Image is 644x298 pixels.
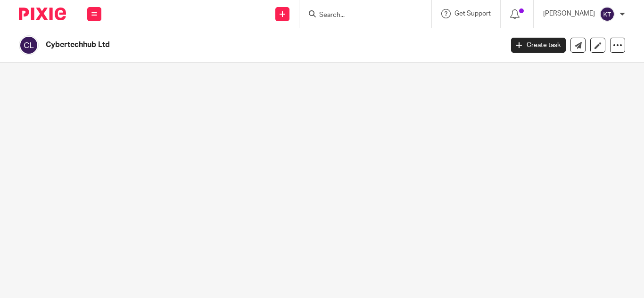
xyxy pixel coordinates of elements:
a: Create task [511,38,566,53]
input: Search [318,11,403,20]
span: Get Support [454,10,491,17]
h2: Cybertechhub Ltd [46,40,407,50]
img: svg%3E [19,35,39,55]
img: Pixie [19,8,66,20]
p: [PERSON_NAME] [543,9,595,18]
img: svg%3E [600,7,615,22]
